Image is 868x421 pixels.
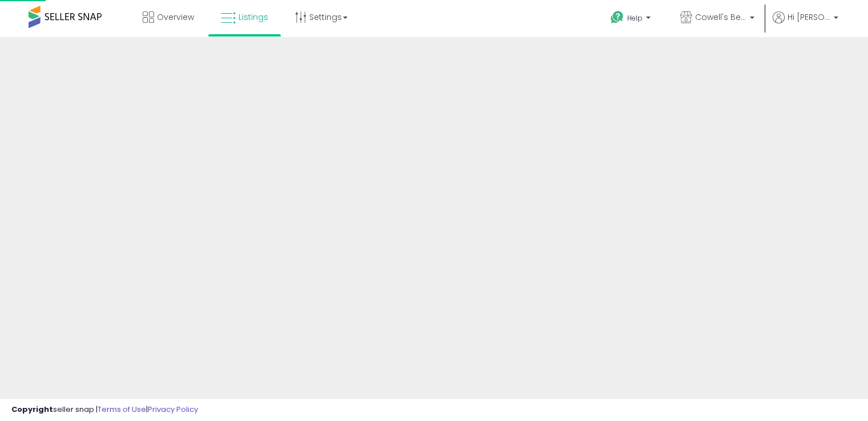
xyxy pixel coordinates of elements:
div: seller snap | | [11,404,198,415]
span: Help [627,13,643,23]
i: Get Help [610,10,624,25]
a: Help [601,2,662,37]
span: Hi [PERSON_NAME] [788,11,830,23]
span: Cowell's Beach N' Bikini [GEOGRAPHIC_DATA] [695,11,746,23]
span: Listings [239,11,268,23]
strong: Copyright [11,404,53,415]
a: Hi [PERSON_NAME] [773,11,838,37]
a: Terms of Use [98,404,146,415]
span: Overview [157,11,194,23]
a: Privacy Policy [148,404,198,415]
